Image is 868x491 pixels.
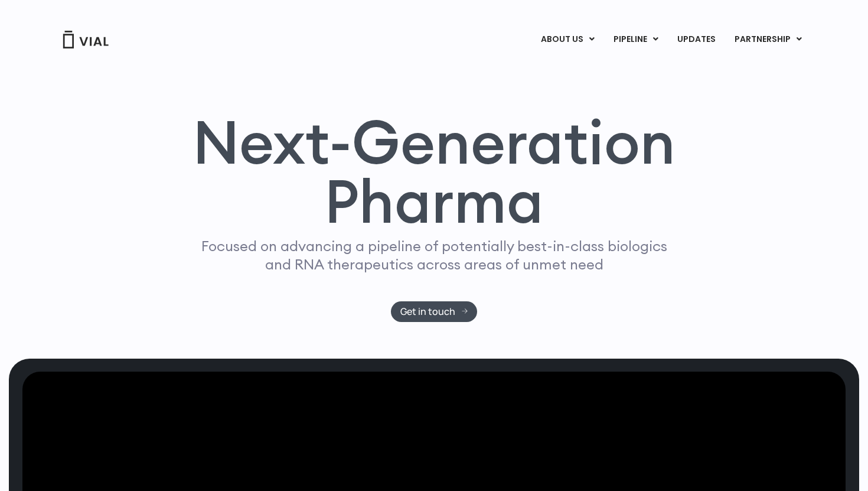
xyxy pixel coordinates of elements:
a: PIPELINEMenu Toggle [604,30,667,50]
h1: Next-Generation Pharma [178,112,690,232]
p: Focused on advancing a pipeline of potentially best-in-class biologics and RNA therapeutics acros... [196,237,672,274]
a: UPDATES [668,30,725,50]
img: Vial Logo [62,31,109,48]
a: ABOUT USMenu Toggle [531,30,603,50]
a: PARTNERSHIPMenu Toggle [725,30,811,50]
span: Get in touch [400,307,455,316]
a: Get in touch [391,301,478,322]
